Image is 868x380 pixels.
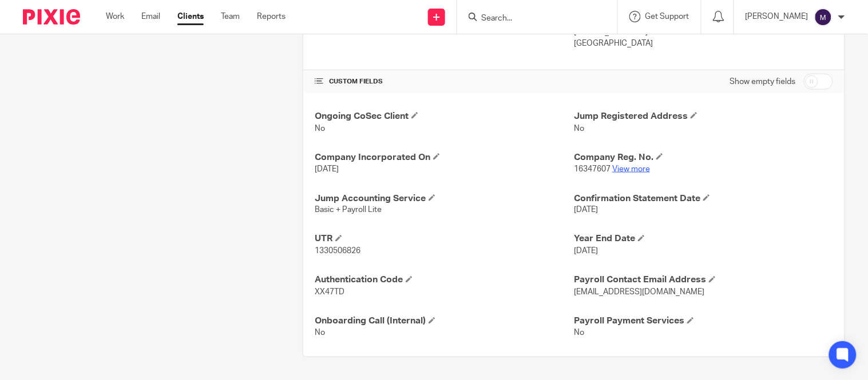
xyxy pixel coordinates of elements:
img: Pixie [23,9,80,25]
span: Get Support [645,13,689,21]
span: 1330506826 [315,247,360,255]
span: 16347607 [574,165,611,173]
img: svg%3E [814,8,833,26]
h4: UTR [315,233,574,245]
a: Team [221,11,240,22]
a: Clients [177,11,204,22]
h4: Company Incorporated On [315,151,574,163]
span: [EMAIL_ADDRESS][DOMAIN_NAME] [574,289,704,297]
h4: Payroll Contact Email Address [574,274,833,286]
p: [GEOGRAPHIC_DATA] [574,38,833,49]
h4: CUSTOM FIELDS [315,77,574,86]
h4: Confirmation Statement Date [574,193,833,205]
label: Show empty fields [730,76,796,87]
span: [DATE] [315,165,339,173]
h4: Onboarding Call (Internal) [315,315,574,327]
span: No [574,125,584,133]
span: [DATE] [574,206,598,214]
span: No [315,125,325,133]
a: Reports [257,11,286,22]
a: View more [612,165,650,173]
h4: Ongoing CoSec Client [315,110,574,122]
span: No [574,329,584,337]
a: Work [106,11,124,22]
span: XX47TD [315,289,344,297]
p: [PERSON_NAME] [746,11,808,22]
a: Email [141,11,160,22]
span: [DATE] [574,247,598,255]
input: Search [480,14,583,24]
span: No [315,329,325,337]
h4: Authentication Code [315,274,574,286]
span: Basic + Payroll Lite [315,206,382,214]
h4: Year End Date [574,233,833,245]
h4: Jump Registered Address [574,110,833,122]
h4: Company Reg. No. [574,151,833,163]
h4: Jump Accounting Service [315,193,574,205]
h4: Payroll Payment Services [574,315,833,327]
